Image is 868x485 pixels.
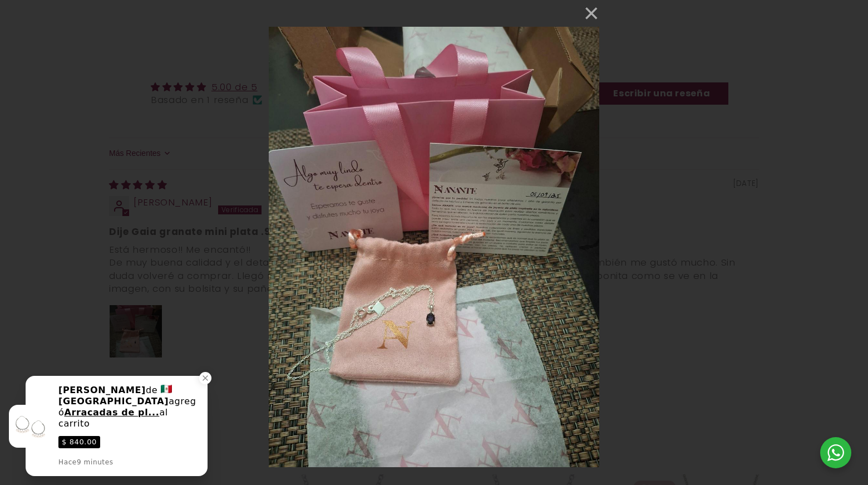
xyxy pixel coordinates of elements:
[77,458,81,466] span: 9
[199,372,211,384] div: Close a notification
[9,405,52,448] img: ImagePreview
[161,385,172,393] img: Flat Country
[58,385,201,429] div: de agregó al carrito
[58,385,146,395] span: [PERSON_NAME]
[58,457,114,467] div: Hace
[84,458,114,466] span: minutes
[64,407,159,418] span: Arracadas de pl...
[58,396,169,406] span: [GEOGRAPHIC_DATA]
[58,436,100,448] span: $ 840.00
